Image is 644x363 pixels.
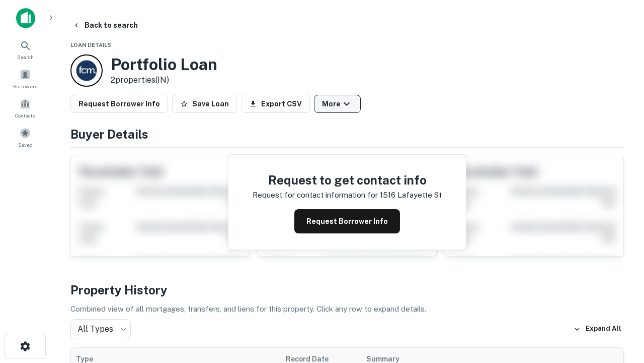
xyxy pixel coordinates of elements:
p: Request for contact information for [253,189,378,201]
div: All Types [70,319,131,339]
span: Borrowers [13,82,37,90]
iframe: Chat Widget [594,282,644,331]
h4: Buyer Details [70,125,624,143]
span: Loan Details [70,42,111,48]
span: Saved [18,141,33,149]
p: 2 properties (IN) [111,74,217,86]
button: More [314,95,361,113]
p: Combined view of all mortgages, transfers, and liens for this property. Click any row to expand d... [70,303,624,315]
h4: Property History [70,281,624,299]
button: Export CSV [241,95,310,113]
span: Search [17,53,34,61]
a: Search [3,36,47,63]
button: Back to search [68,16,142,34]
h3: Portfolio Loan [111,55,217,74]
button: Request Borrower Info [70,95,168,113]
h4: Request to get contact info [253,171,442,189]
img: capitalize-icon.png [16,8,35,28]
button: Request Borrower Info [294,209,400,233]
span: Contacts [15,111,35,119]
button: Expand All [571,322,624,337]
p: 1516 lafayette st [380,189,442,201]
a: Saved [3,124,47,151]
a: Contacts [3,94,47,122]
a: Borrowers [3,65,47,92]
button: Save Loan [172,95,237,113]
